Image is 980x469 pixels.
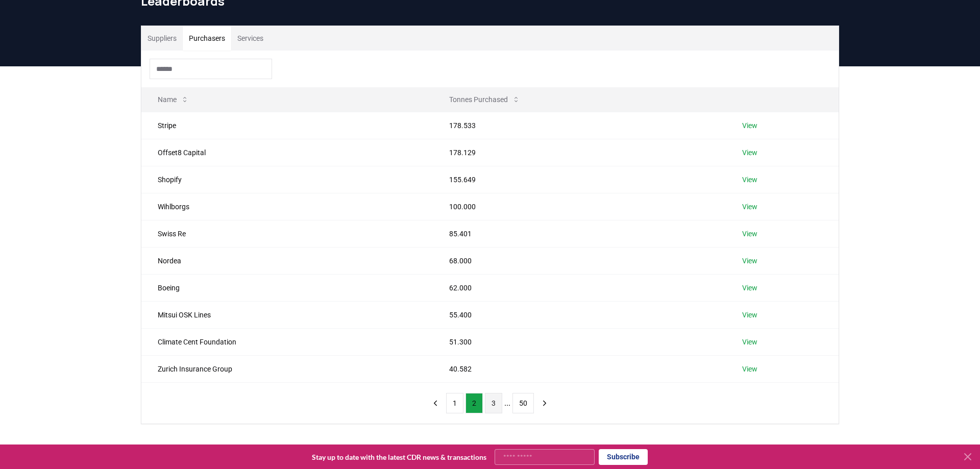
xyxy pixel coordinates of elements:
td: 68.000 [433,247,726,274]
td: Nordea [141,247,433,274]
a: View [742,229,757,239]
a: View [742,310,757,320]
td: Climate Cent Foundation [141,328,433,355]
a: View [742,202,757,212]
li: ... [504,397,510,409]
td: Wihlborgs [141,193,433,220]
td: 51.300 [433,328,726,355]
button: previous page [427,393,444,413]
a: View [742,175,757,185]
td: 155.649 [433,166,726,193]
a: View [742,120,757,131]
button: Purchasers [183,26,231,51]
td: Offset8 Capital [141,139,433,166]
td: Shopify [141,166,433,193]
td: 100.000 [433,193,726,220]
td: Swiss Re [141,220,433,247]
td: 178.129 [433,139,726,166]
td: 85.401 [433,220,726,247]
a: View [742,283,757,293]
td: 178.533 [433,112,726,139]
td: 40.582 [433,355,726,382]
button: 3 [485,393,502,413]
button: 1 [446,393,463,413]
td: 62.000 [433,274,726,301]
a: View [742,256,757,266]
button: 50 [512,393,534,413]
td: Mitsui OSK Lines [141,301,433,328]
a: View [742,337,757,347]
a: View [742,147,757,158]
button: Services [231,26,269,51]
button: Name [150,89,197,110]
td: Stripe [141,112,433,139]
td: Boeing [141,274,433,301]
button: next page [536,393,553,413]
button: Tonnes Purchased [441,89,528,110]
td: 55.400 [433,301,726,328]
a: View [742,364,757,374]
button: Suppliers [141,26,183,51]
button: 2 [465,393,483,413]
td: Zurich Insurance Group [141,355,433,382]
